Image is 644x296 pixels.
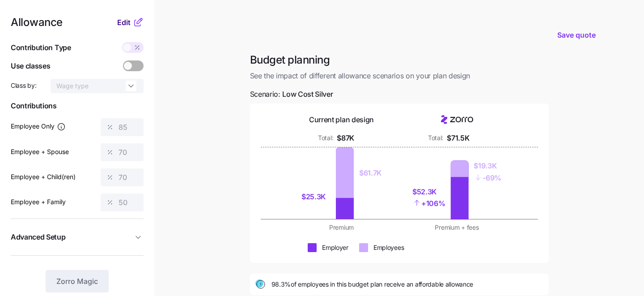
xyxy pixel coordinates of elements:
[412,186,445,197] div: $52.3K
[289,223,394,232] div: Premium
[11,60,50,72] span: Use classes
[301,191,330,202] div: $25.3K
[412,197,445,209] div: + 106%
[11,17,63,28] span: Allowance
[11,147,69,157] label: Employee + Spouse
[405,223,509,232] div: Premium + fees
[428,133,443,142] div: Total:
[359,167,381,179] div: $61.7K
[56,276,98,287] span: Zorro Magic
[11,226,144,248] button: Advanced Setup
[474,160,501,172] div: $19.3K
[11,81,36,90] span: Class by:
[373,243,404,252] div: Employees
[271,280,474,289] span: 98.3% of employees in this budget plan receive an affordable allowance
[117,17,133,28] button: Edit
[11,121,66,131] label: Employee Only
[318,133,333,142] div: Total:
[11,172,76,182] label: Employee + Child(ren)
[11,100,144,112] span: Contributions
[447,133,469,144] div: $71.5K
[46,270,109,292] button: Zorro Magic
[322,243,348,252] div: Employer
[337,133,354,144] div: $87K
[250,89,333,100] span: Scenario:
[309,114,374,125] div: Current plan design
[11,232,66,243] span: Advanced Setup
[282,89,333,100] span: Low Cost Silver
[250,53,549,67] h1: Budget planning
[11,42,71,53] span: Contribution Type
[250,70,549,82] span: See the impact of different allowance scenarios on your plan design
[474,172,501,184] div: - 69%
[117,17,131,28] span: Edit
[11,197,66,207] label: Employee + Family
[557,30,596,40] span: Save quote
[550,22,603,47] button: Save quote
